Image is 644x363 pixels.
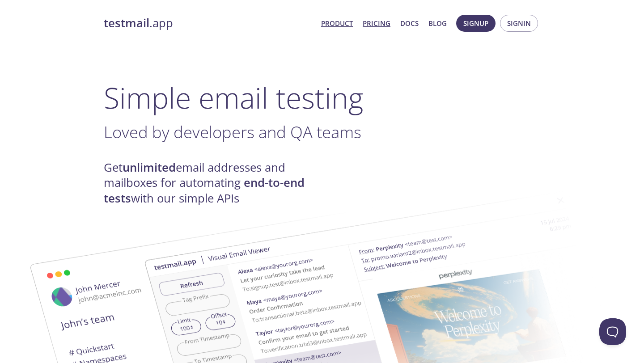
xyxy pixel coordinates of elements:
button: Signin [500,15,538,32]
a: Pricing [363,17,390,29]
strong: end-to-end tests [104,175,305,206]
iframe: Help Scout Beacon - Open [599,318,626,345]
h1: Simple email testing [104,80,540,115]
a: testmail.app [104,16,314,31]
a: Docs [400,17,419,29]
a: Product [321,17,353,29]
h4: Get email addresses and mailboxes for automating with our simple APIs [104,160,322,206]
strong: testmail [104,15,149,31]
strong: unlimited [123,160,176,175]
span: Loved by developers and QA teams [104,121,361,143]
button: Signup [456,15,496,32]
span: Signup [463,17,488,29]
a: Blog [428,17,447,29]
span: Signin [507,17,531,29]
